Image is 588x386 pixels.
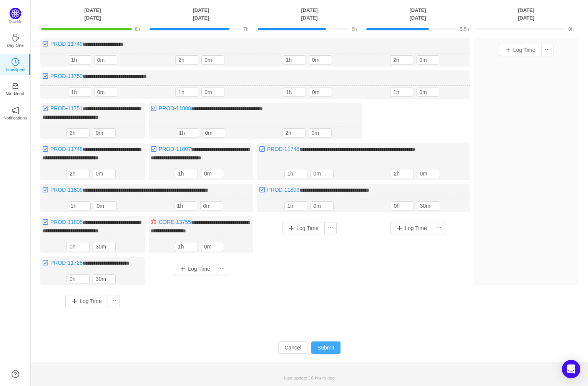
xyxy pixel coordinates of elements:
i: icon: notification [12,106,19,114]
p: Notifications [3,114,27,121]
span: 5.5h [460,27,469,32]
img: 10318 [42,105,48,111]
a: PROD-11728 [50,260,83,266]
button: icon: ellipsis [433,222,445,234]
a: icon: clock-circleTimeSpent [12,60,19,68]
a: PROD-11808 [159,105,191,111]
button: Log Time [499,44,541,56]
a: PROD-11807 [159,146,191,152]
a: icon: notificationNotifications [12,109,19,116]
img: 10318 [151,146,157,152]
span: Last update: [284,375,335,380]
button: icon: ellipsis [324,222,337,234]
a: PROD-11750 [50,73,83,79]
img: 10318 [42,187,48,193]
a: PROD-11805 [50,219,83,225]
a: icon: inboxWorkload [12,84,19,92]
th: [DATE] [DATE] [255,6,364,22]
p: Quantify [9,19,22,25]
img: 10318 [259,146,265,152]
img: Quantify [10,8,21,19]
img: 10318 [42,146,48,152]
i: icon: inbox [12,82,19,90]
span: 7h [243,27,248,32]
a: PROD-11806 [267,187,299,193]
th: [DATE] [DATE] [364,6,472,22]
i: icon: coffee [12,34,19,41]
button: Log Time [174,263,216,275]
a: PROD-11748 [267,146,299,152]
span: 0h [568,27,573,32]
p: TimeSpent [5,66,26,73]
img: 10318 [42,219,48,225]
button: icon: ellipsis [541,44,553,56]
a: PROD-11748 [50,146,83,152]
i: icon: clock-circle [12,58,19,66]
a: CORE-13755 [159,219,191,225]
button: Log Time [65,295,108,307]
button: icon: ellipsis [108,295,120,307]
p: Workload [6,90,24,97]
a: icon: question-circle [12,370,19,378]
span: 8h [135,27,140,32]
th: [DATE] [DATE] [38,6,147,22]
span: 6h [352,27,357,32]
th: [DATE] [DATE] [147,6,255,22]
a: icon: coffeeDay One [12,36,19,44]
button: Log Time [282,222,325,234]
img: 10318 [42,41,48,47]
a: PROD-11751 [50,105,83,111]
div: Open Intercom Messenger [562,360,580,378]
img: 10318 [42,73,48,79]
span: 16 hours ago [309,375,335,380]
img: 10318 [42,260,48,266]
p: Day One [7,42,23,49]
a: PROD-11809 [50,187,83,193]
button: Cancel [278,341,307,354]
img: 10318 [259,187,265,193]
img: 10303 [151,219,157,225]
button: icon: ellipsis [216,263,228,275]
th: [DATE] [DATE] [472,6,580,22]
img: 10318 [151,105,157,111]
a: PROD-11749 [50,41,83,47]
button: Submit [311,341,341,354]
button: Log Time [390,222,433,234]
